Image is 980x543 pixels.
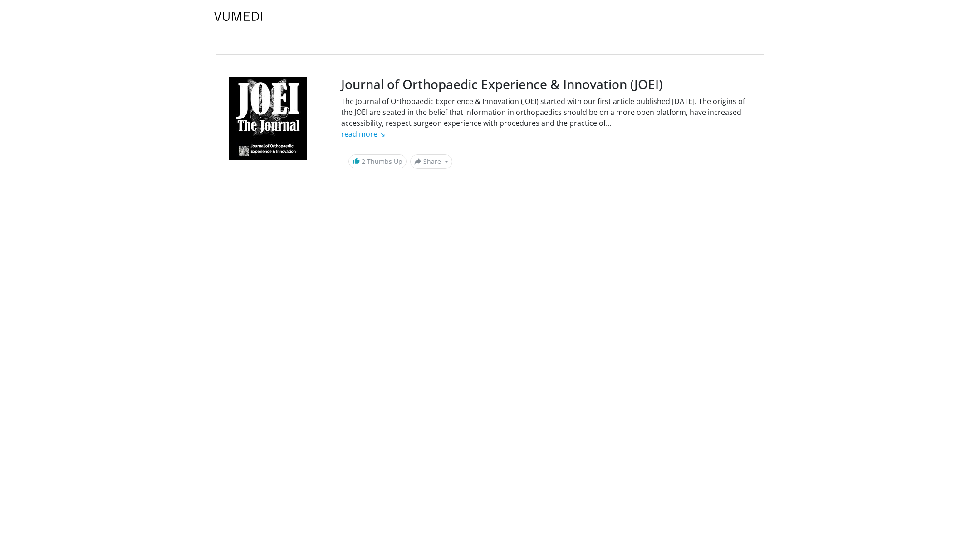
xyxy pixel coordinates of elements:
[341,129,385,139] a: read more ↘
[362,157,365,166] span: 2
[341,96,751,139] div: The Journal of Orthopaedic Experience & Innovation (JOEI) started with our first article publishe...
[214,12,262,21] img: VuMedi Logo
[341,118,611,139] span: ...
[410,154,452,169] button: Share
[348,154,407,168] a: 2 Thumbs Up
[341,77,751,92] h3: Journal of Orthopaedic Experience & Innovation (JOEI)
